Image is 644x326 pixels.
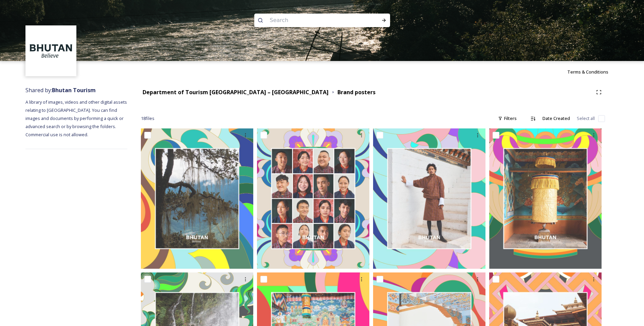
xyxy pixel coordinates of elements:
[337,88,375,96] strong: Brand posters
[143,88,329,96] strong: Department of Tourism [GEOGRAPHIC_DATA] – [GEOGRAPHIC_DATA]
[539,112,573,125] div: Date Created
[25,99,128,138] span: A library of images, videos and other digital assets relating to [GEOGRAPHIC_DATA]. You can find ...
[577,115,595,122] span: Select all
[141,115,154,122] span: 18 file s
[141,128,253,269] img: Bhutan_Believe_800_1000_5.jpg
[567,68,619,76] a: Terms & Conditions
[489,128,602,269] img: Bhutan_Believe_800_1000_22.jpg
[495,112,520,125] div: Filters
[52,86,96,94] strong: Bhutan Tourism
[373,128,485,269] img: Bhutan_Believe_800_1000_12.jpg
[25,86,96,94] span: Shared by:
[26,26,76,76] img: BT_Logo_BB_Lockup_CMYK_High%2520Res.jpg
[567,69,608,75] span: Terms & Conditions
[266,13,360,28] input: Search
[257,128,369,269] img: Bhutan_Believe_800_1000_10.jpg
